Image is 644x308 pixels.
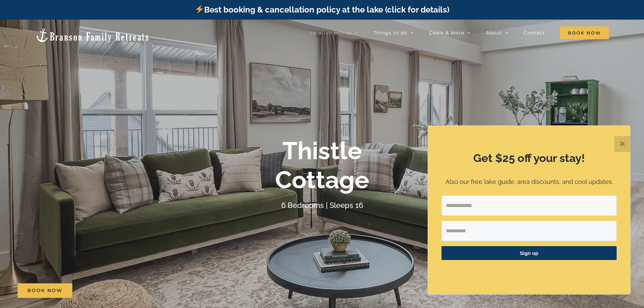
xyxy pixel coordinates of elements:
a: Vacation homes [309,26,358,40]
span: Book Now [27,288,63,293]
p: ​ [442,268,617,276]
span: Contact [524,30,545,35]
a: Deals & More [429,26,471,40]
input: First Name [442,221,617,241]
b: Thistle Cottage [275,136,369,194]
a: Contact [524,26,545,40]
span: About [486,30,502,35]
img: ⚡️ [195,5,204,13]
p: Also our free lake guide, area discounts, and cool updates. [442,177,617,187]
input: Email Address [442,195,617,216]
span: Vacation homes [309,30,352,35]
h4: 6 Bedrooms | Sleeps 16 [281,201,363,210]
button: Sign up [442,246,617,260]
a: Best booking & cancellation policy at the lake (click for details) [195,5,449,15]
img: Branson Family Retreats Logo [35,28,150,43]
h2: Get $25 off your stay! [442,150,617,166]
span: Things to do [374,30,407,35]
button: Close [614,136,630,152]
a: Book Now [18,283,72,298]
span: Deals & More [429,30,464,35]
a: Things to do [374,26,414,40]
span: Book Now [560,26,609,39]
nav: Main Menu [309,26,609,40]
a: About [486,26,508,40]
